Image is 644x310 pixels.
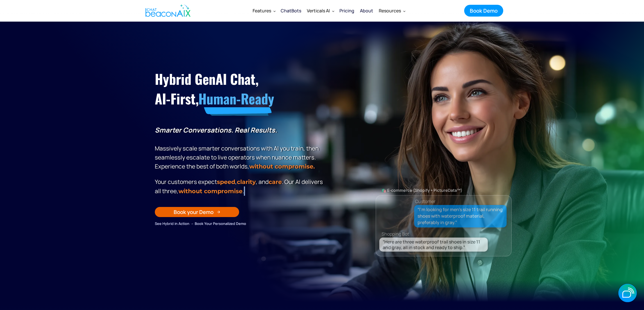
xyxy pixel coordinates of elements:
[249,163,315,170] strong: without compromise.
[357,3,376,18] a: About
[237,178,256,185] span: clarity
[418,206,504,226] div: “I’m looking for men’s size 11 trail running shoes with waterproof material, preferably in gray.”
[376,186,511,194] div: 🛍️ E-commerce (Shopify + PictureData™)
[464,5,503,17] a: Book Demo
[141,1,194,20] a: home
[250,4,278,17] div: Features
[155,69,325,109] h1: Hybrid GenAI Chat, AI-First,
[307,7,330,15] div: Verticals AI
[339,7,354,15] div: Pricing
[178,188,242,195] span: without compromise
[155,220,325,227] div: See Hybrid in Action → Book Your Personalized Demo
[383,239,486,250] div: “Here are three waterproof trail shoes in size 11 and gray, all in stock and ready to ship.”
[304,4,337,17] div: Verticals AI
[415,197,436,205] div: Customer
[273,10,276,12] img: Dropdown
[155,125,277,135] strong: Smarter Conversations. Real Results.
[217,210,220,214] img: Arrow
[217,178,235,185] strong: speed
[332,10,334,12] img: Dropdown
[198,88,274,108] span: Human-Ready
[376,4,408,17] div: Resources
[379,7,401,15] div: Resources
[281,7,301,15] div: ChatBots
[155,207,239,217] a: Book your Demo
[155,126,325,171] p: Massively scale smarter conversations with AI you train, then seamlessly escalate to live operato...
[403,10,405,12] img: Dropdown
[382,230,517,238] div: Shopping Bot
[470,7,498,14] div: Book Demo
[155,177,325,196] p: Your customers expect , , and . Our Al delivers all three, .
[337,3,357,18] a: Pricing
[360,7,373,15] div: About
[269,178,282,185] span: care
[278,3,304,18] a: ChatBots
[174,208,214,216] div: Book your Demo
[253,7,271,15] div: Features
